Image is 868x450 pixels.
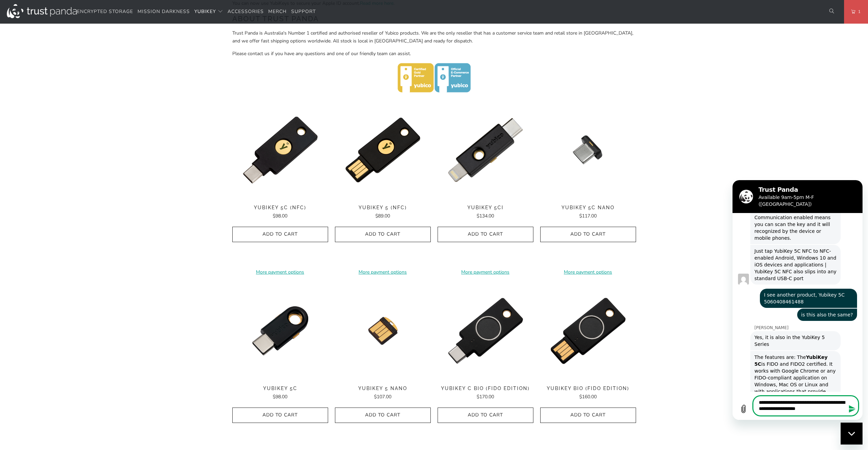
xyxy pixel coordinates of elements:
a: YubiKey 5 Nano - Trust Panda YubiKey 5 Nano - Trust Panda [335,283,431,379]
span: $98.00 [273,213,287,219]
a: YubiKey 5C (NFC) - Trust Panda YubiKey 5C (NFC) - Trust Panda [232,102,328,198]
span: $98.00 [273,393,287,400]
iframe: Messaging window [733,180,863,420]
span: Add to Cart [445,232,526,237]
button: Add to Cart [540,408,636,423]
button: Send message [112,222,126,236]
span: Mission Darkness [138,8,190,15]
img: YubiKey 5C (NFC) - Trust Panda [232,102,328,198]
span: 1 [855,8,861,15]
nav: Translation missing: en.navigation.header.main_nav [77,4,316,20]
span: YubiKey 5C (NFC) [232,205,328,211]
span: $134.00 [477,213,494,219]
span: $160.00 [579,393,597,400]
span: Add to Cart [547,412,629,418]
a: Merch [268,4,287,20]
span: Support [291,8,316,15]
button: Add to Cart [438,227,533,242]
a: YubiKey 5Ci - Trust Panda YubiKey 5Ci - Trust Panda [438,102,533,198]
span: Encrypted Storage [77,8,133,15]
span: YubiKey 5C Nano [540,205,636,211]
a: More payment options [232,268,328,276]
a: YubiKey Bio (FIDO Edition) $160.00 [540,386,636,401]
button: Add to Cart [232,408,328,423]
span: YubiKey 5 (NFC) [335,205,431,211]
img: YubiKey Bio (FIDO Edition) - Trust Panda [540,283,636,379]
img: YubiKey 5 (NFC) - Trust Panda [335,102,431,198]
span: Add to Cart [239,232,321,237]
button: Add to Cart [335,408,431,423]
p: Trust Panda is Australia's Number 1 certified and authorised reseller of Yubico products. We are ... [232,29,636,45]
img: YubiKey 5Ci - Trust Panda [438,102,533,198]
span: YubiKey 5 Nano [335,386,431,391]
span: YubiKey C Bio (FIDO Edition) [438,386,533,391]
span: YubiKey Bio (FIDO Edition) [540,386,636,391]
img: YubiKey 5 Nano - Trust Panda [335,283,431,379]
span: YubiKey 5Ci [438,205,533,211]
a: YubiKey C Bio (FIDO Edition) $170.00 [438,386,533,401]
span: Merch [268,8,287,15]
a: Support [291,4,316,20]
span: Add to Cart [445,412,526,418]
a: Encrypted Storage [77,4,133,20]
strong: YubiKey 5C [22,174,95,187]
button: Add to Cart [438,408,533,423]
p: Please contact us if you have any questions and one of our friendly team can assist. [232,50,636,58]
a: YubiKey 5C Nano - Trust Panda YubiKey 5C Nano - Trust Panda [540,102,636,198]
a: YubiKey C Bio (FIDO Edition) - Trust Panda YubiKey C Bio (FIDO Edition) - Trust Panda [438,283,533,379]
a: Accessories [228,4,264,20]
a: More payment options [438,268,533,276]
div: The features are: The is FIDO and FIDO2 certified. It works with Google Chrome or any FIDO-compli... [22,174,104,242]
a: YubiKey 5C (NFC) $98.00 [232,205,328,220]
a: YubiKey 5C Nano $117.00 [540,205,636,220]
img: YubiKey C Bio (FIDO Edition) - Trust Panda [438,283,533,379]
a: YubiKey 5 (NFC) $89.00 [335,205,431,220]
a: Mission Darkness [138,4,190,20]
span: YubiKey [194,8,216,15]
a: More payment options [540,268,636,276]
a: More payment options [335,268,431,276]
span: Accessories [228,8,264,15]
img: YubiKey 5C - Trust Panda [232,283,328,379]
a: YubiKey 5 (NFC) - Trust Panda YubiKey 5 (NFC) - Trust Panda [335,102,431,198]
img: Trust Panda Australia [7,4,77,18]
a: YubiKey 5 Nano $107.00 [335,386,431,401]
a: YubiKey 5C $98.00 [232,386,328,401]
button: Upload file [4,222,18,236]
a: YubiKey Bio (FIDO Edition) - Trust Panda YubiKey Bio (FIDO Edition) - Trust Panda [540,283,636,379]
button: Add to Cart [335,227,431,242]
a: YubiKey 5C - Trust Panda YubiKey 5C - Trust Panda [232,283,328,379]
summary: YubiKey [194,4,223,20]
span: Add to Cart [342,232,424,237]
button: Add to Cart [540,227,636,242]
a: YubiKey 5Ci $134.00 [438,205,533,220]
span: $89.00 [375,213,390,219]
span: Add to Cart [547,232,629,237]
button: Add to Cart [232,227,328,242]
span: YubiKey 5C [232,386,328,391]
iframe: Button to launch messaging window, conversation in progress [841,423,863,445]
span: $170.00 [477,393,494,400]
span: $117.00 [579,213,597,219]
span: $107.00 [374,393,391,400]
img: YubiKey 5C Nano - Trust Panda [540,102,636,198]
span: Add to Cart [342,412,424,418]
span: Add to Cart [239,412,321,418]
